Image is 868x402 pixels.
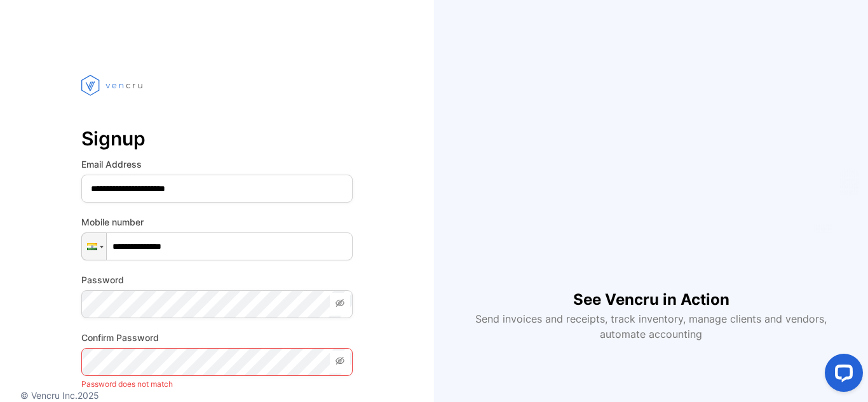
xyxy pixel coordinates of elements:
[81,273,353,286] label: Password
[477,61,824,268] iframe: YouTube video player
[82,233,106,260] div: India: + 91
[81,215,353,229] label: Mobile number
[81,51,145,119] img: vencru logo
[815,349,868,402] iframe: LiveChat chat widget
[573,268,729,311] h1: See Vencru in Action
[81,123,353,154] p: Signup
[81,376,353,392] p: Password does not match
[468,311,834,342] p: Send invoices and receipts, track inventory, manage clients and vendors, automate accounting
[81,157,353,171] label: Email Address
[81,331,353,344] label: Confirm Password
